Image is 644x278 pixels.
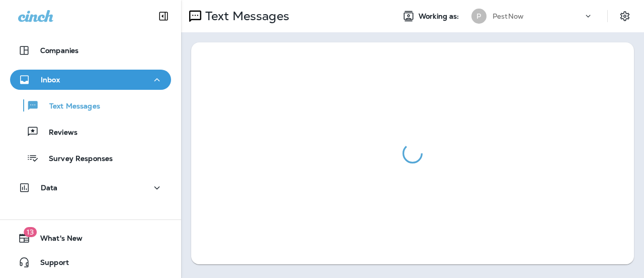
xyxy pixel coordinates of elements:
p: Text Messages [201,9,289,24]
button: Collapse Sidebar [149,6,178,26]
p: Inbox [41,76,60,84]
p: Companies [40,46,78,54]
button: Reviews [10,121,171,142]
button: Settings [616,7,634,25]
p: Survey Responses [39,154,113,164]
button: Support [10,252,171,272]
p: Reviews [39,128,77,138]
span: What's New [30,234,83,246]
div: P [471,9,487,24]
span: 13 [24,227,37,237]
button: Survey Responses [10,147,171,169]
p: PestNow [493,12,524,20]
button: Text Messages [10,95,171,116]
span: Support [30,258,69,270]
button: 13What's New [10,228,171,248]
button: Inbox [10,70,171,90]
p: Text Messages [39,102,100,112]
button: Companies [10,40,171,61]
button: Data [10,178,171,198]
span: Working as: [419,12,461,21]
p: Data [41,184,58,192]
